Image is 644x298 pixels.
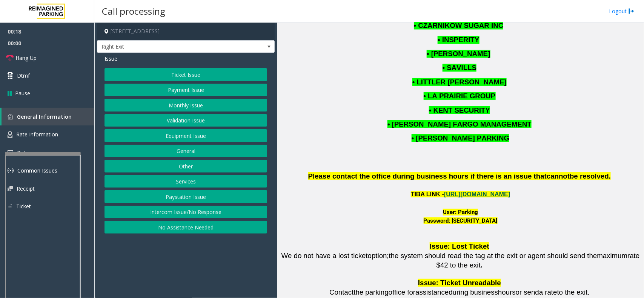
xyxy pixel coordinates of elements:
[443,64,477,72] span: • SAVILLS
[424,217,498,224] font: Password: [SECURITY_DATA]
[105,55,117,63] span: Issue
[368,252,389,260] span: option;
[2,108,94,125] a: General Information
[557,288,590,296] span: to the exit.
[105,99,267,112] button: Monthly Issue
[443,209,478,215] font: User: Parking
[16,131,58,138] span: Rate Information
[427,50,490,58] span: • [PERSON_NAME]
[15,89,30,97] span: Pause
[498,288,516,296] span: hours
[105,221,267,234] button: No Assistance Needed
[415,288,449,296] span: assistance
[105,175,267,188] button: Services
[17,72,30,79] span: Dtmf
[570,172,611,180] span: be resolved.
[329,288,354,296] span: Contact
[481,261,483,269] span: .
[438,36,479,44] span: • INSPERITY
[418,279,501,287] span: Issue: Ticket Unreadable
[547,172,570,180] span: cannot
[389,288,416,296] span: office for
[105,68,267,81] button: Ticket Issue
[105,145,267,157] button: General
[17,113,72,120] span: General Information
[105,114,267,127] button: Validation Issue
[98,2,169,20] h3: Call processing
[8,131,12,138] img: 'icon'
[281,252,368,260] span: We do not have a lost ticket
[105,160,267,173] button: Other
[609,7,635,15] a: Logout
[449,288,498,296] span: during business
[387,120,532,128] span: • [PERSON_NAME] FARGO MANAGEMENT
[429,106,490,114] span: • KENT SECURITY
[424,92,496,100] span: • LA PRAIRIE GROUP
[539,288,557,296] span: a rate
[105,129,267,142] button: Equipment Issue
[597,252,628,260] span: maximum
[105,206,267,219] button: Intercom Issue/No Response
[15,54,37,62] span: Hang Up
[411,191,510,197] font: TIBA LINK -
[8,114,13,119] img: 'icon'
[389,252,597,260] span: the system should read the tag at the exit or agent should send the
[97,41,239,53] span: Right Exit
[629,7,635,15] img: logout
[308,172,547,180] span: Please contact the office during business hours if there is an issue that
[412,134,509,142] span: • [PERSON_NAME] PARKING
[17,149,37,156] span: Pictures
[97,23,275,40] h4: [STREET_ADDRESS]
[414,21,504,29] span: • CZARNIKOW SUGAR INC
[437,252,640,269] span: rate $42 to the exit
[8,150,13,155] img: 'icon'
[430,242,489,250] span: Issue: Lost Ticket
[105,190,267,203] button: Paystation Issue
[444,191,510,197] a: [URL][DOMAIN_NAME]
[105,84,267,96] button: Payment Issue
[412,78,507,86] span: • LITTLER [PERSON_NAME]
[516,288,539,296] span: or send
[354,288,389,296] span: the parking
